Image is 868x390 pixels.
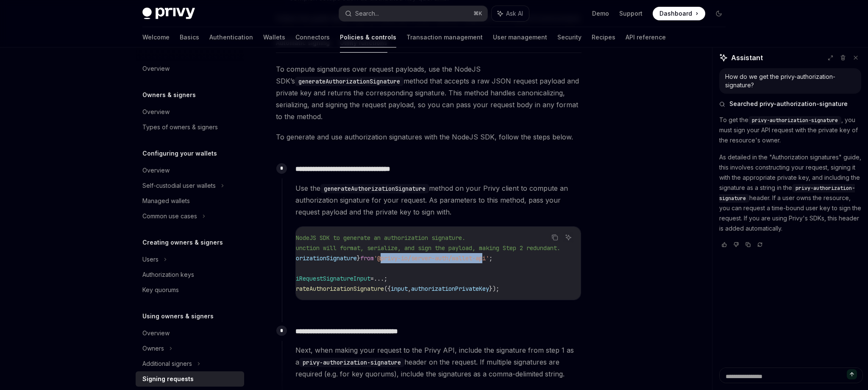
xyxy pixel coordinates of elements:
span: generateAuthorizationSignature [255,254,357,262]
span: Searched privy-authorization-signature [729,100,848,108]
div: Owners [142,343,164,354]
a: Connectors [295,27,330,47]
button: Ask AI [492,6,529,21]
a: Managed wallets [136,193,244,209]
h5: Using owners & signers [142,311,214,321]
a: Key quorums [136,282,244,298]
span: Ask AI [506,9,523,18]
a: Recipes [592,27,615,47]
a: Overview [136,61,244,76]
div: Search... [355,8,379,19]
div: Overview [142,328,170,338]
a: Support [619,9,643,18]
img: dark logo [142,8,195,19]
a: Welcome [142,27,170,47]
span: ({ [384,285,391,292]
div: Users [142,254,159,265]
a: Demo [592,9,609,18]
span: // Note that this function will format, serialize, and sign the payload, making Step 2 redundant. [231,244,560,252]
a: Wallets [263,27,285,47]
h5: Creating owners & signers [142,237,223,248]
div: Types of owners & signers [142,122,218,132]
a: Types of owners & signers [136,120,244,135]
button: Send message [847,369,857,379]
h5: Owners & signers [142,90,196,100]
p: To get the , you must sign your API request with the private key of the resource's owner. [719,115,861,145]
a: Basics [180,27,199,47]
a: Authentication [209,27,253,47]
a: Transaction management [406,27,483,47]
span: Use the method on your Privy client to compute an authorization signature for your request. As pa... [295,182,581,218]
span: ... [374,275,384,282]
div: Overview [142,165,170,175]
div: Overview [142,107,170,117]
span: generateAuthorizationSignature [282,285,384,292]
div: Common use cases [142,211,197,221]
span: ; [384,275,387,282]
a: API reference [626,27,666,47]
span: }); [489,285,499,292]
button: Searched privy-authorization-signature [719,100,861,108]
span: ⌘ K [473,10,482,17]
span: Dashboard [659,9,692,18]
code: privy-authorization-signature [299,358,404,367]
div: Additional signers [142,359,192,369]
span: Assistant [731,53,763,63]
span: } [357,254,360,262]
span: privy-authorization-signature [752,117,838,124]
a: Authorization keys [136,267,244,282]
span: To generate and use authorization signatures with the NodeJS SDK, follow the steps below. [276,131,581,143]
span: from [360,254,374,262]
span: Next, when making your request to the Privy API, include the signature from step 1 as a header on... [295,344,581,380]
div: Self-custodial user wallets [142,181,216,191]
p: As detailed in the "Authorization signatures" guide, this involves constructing your request, sig... [719,152,861,234]
button: Copy the contents from the code block [549,232,560,243]
span: '@privy-io/server-auth/wallet-api' [374,254,489,262]
div: Overview [142,64,170,74]
div: Signing requests [142,374,194,384]
span: = [370,275,374,282]
a: Dashboard [653,7,705,20]
span: To compute signatures over request payloads, use the NodeJS SDK’s method that accepts a raw JSON ... [276,63,581,123]
span: input [391,285,408,292]
h5: Configuring your wallets [142,148,217,159]
div: How do we get the privy-authorization-signature? [725,72,855,89]
a: Overview [136,163,244,178]
span: ; [489,254,492,262]
code: generateAuthorizationSignature [320,184,429,193]
span: // You can use the NodeJS SDK to generate an authorization signature. [231,234,465,242]
a: Signing requests [136,371,244,387]
code: generateAuthorizationSignature [295,77,403,86]
a: Security [557,27,581,47]
a: Overview [136,104,244,120]
button: Ask AI [563,232,574,243]
div: Key quorums [142,285,179,295]
div: Authorization keys [142,270,194,280]
button: Toggle dark mode [712,7,726,20]
button: Search...⌘K [339,6,487,21]
a: Policies & controls [340,27,396,47]
span: privy-authorization-signature [719,185,855,202]
span: authorizationPrivateKey [411,285,489,292]
a: User management [493,27,547,47]
a: Overview [136,326,244,341]
div: Managed wallets [142,196,190,206]
span: , [408,285,411,292]
span: WalletApiRequestSignatureInput [269,275,370,282]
